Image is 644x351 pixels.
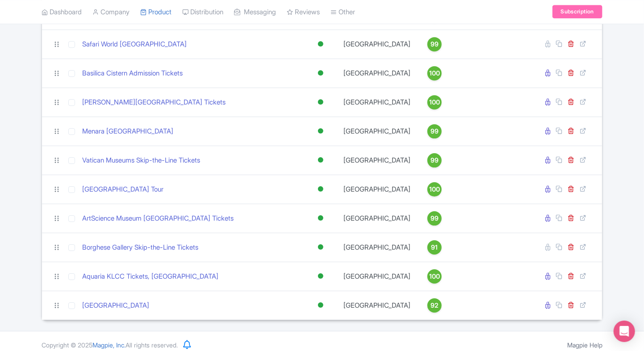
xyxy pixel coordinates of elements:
td: [GEOGRAPHIC_DATA] [339,175,416,204]
td: [GEOGRAPHIC_DATA] [339,204,416,233]
a: 100 [420,95,449,109]
div: Active [316,212,325,225]
span: 91 [431,242,438,252]
span: 100 [429,184,440,194]
a: 100 [420,269,449,284]
a: 99 [420,153,449,167]
div: Active [316,38,325,50]
span: Magpie, Inc. [92,341,125,349]
div: Active [316,183,325,196]
a: Basilica Cistern Admission Tickets [82,68,183,79]
span: 92 [431,301,439,310]
div: Active [316,67,325,79]
div: Active [316,270,325,283]
a: 92 [420,298,449,313]
td: [GEOGRAPHIC_DATA] [339,291,416,320]
a: [GEOGRAPHIC_DATA] [82,301,149,311]
a: 99 [420,124,449,138]
span: 99 [431,39,439,49]
a: 99 [420,37,449,51]
span: 99 [431,155,439,165]
span: 99 [431,213,439,223]
td: [GEOGRAPHIC_DATA] [339,29,416,58]
a: ArtScience Museum [GEOGRAPHIC_DATA] Tickets [82,213,234,224]
td: [GEOGRAPHIC_DATA] [339,233,416,262]
span: 100 [429,272,440,281]
div: Copyright © 2025 All rights reserved. [36,340,183,350]
div: Active [316,125,325,138]
div: Active [316,299,325,312]
td: [GEOGRAPHIC_DATA] [339,146,416,175]
a: 91 [420,240,449,255]
a: Magpie Help [567,341,602,349]
div: Active [316,241,325,254]
a: Aquaria KLCC Tickets, [GEOGRAPHIC_DATA] [82,272,218,282]
td: [GEOGRAPHIC_DATA] [339,262,416,291]
a: 100 [420,66,449,80]
a: Vatican Museums Skip-the-Line Tickets [82,155,200,166]
div: Active [316,96,325,109]
a: Subscription [552,5,602,19]
div: Open Intercom Messenger [614,321,635,342]
a: 100 [420,182,449,196]
span: 100 [429,97,440,107]
div: Active [316,154,325,167]
td: [GEOGRAPHIC_DATA] [339,88,416,117]
td: [GEOGRAPHIC_DATA] [339,117,416,146]
span: 99 [431,126,439,136]
span: 100 [429,68,440,78]
a: 99 [420,211,449,226]
a: Menara [GEOGRAPHIC_DATA] [82,126,173,137]
a: Safari World [GEOGRAPHIC_DATA] [82,39,187,50]
a: Borghese Gallery Skip-the-Line Tickets [82,242,198,253]
td: [GEOGRAPHIC_DATA] [339,58,416,88]
a: [GEOGRAPHIC_DATA] Tour [82,184,163,195]
a: [PERSON_NAME][GEOGRAPHIC_DATA] Tickets [82,97,226,108]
